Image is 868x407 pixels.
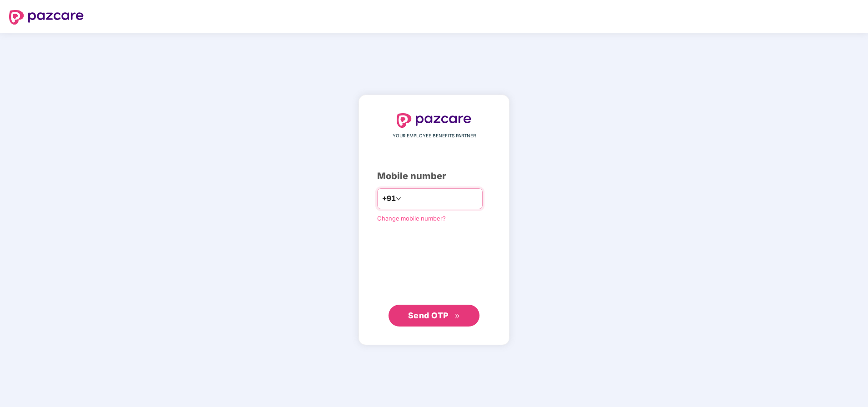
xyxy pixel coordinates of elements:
span: +91 [382,193,396,204]
button: Send OTPdouble-right [389,305,479,327]
span: YOUR EMPLOYEE BENEFITS PARTNER [393,132,476,140]
div: Mobile number [377,169,491,183]
a: Change mobile number? [377,215,446,222]
img: logo [9,10,84,25]
span: double-right [454,313,460,319]
span: down [396,196,401,201]
img: logo [397,113,471,128]
span: Send OTP [408,311,449,320]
